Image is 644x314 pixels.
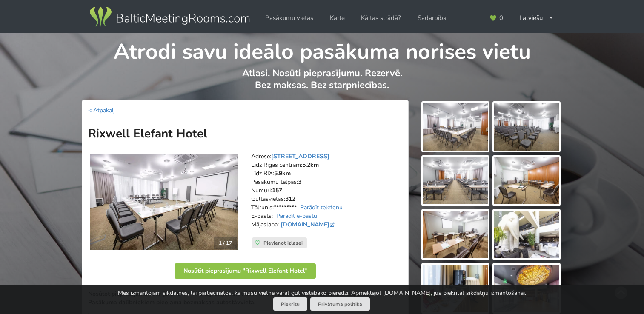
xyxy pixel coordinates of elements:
[355,10,407,26] a: Kā tas strādā?
[90,154,238,250] a: Viesnīca | Rīga | Rixwell Elefant Hotel 1 / 17
[310,297,370,311] a: Privātuma politika
[82,121,409,146] h1: Rixwell Elefant Hotel
[298,178,301,186] strong: 3
[82,33,562,66] h1: Atrodi savu ideālo pasākuma norises vietu
[82,67,562,100] p: Atlasi. Nosūti pieprasījumu. Rezervē. Bez maksas. Bez starpniecības.
[285,195,295,203] strong: 312
[494,211,559,258] img: Rixwell Elefant Hotel | Rīga | Pasākumu vieta - galerijas bilde
[494,157,559,205] img: Rixwell Elefant Hotel | Rīga | Pasākumu vieta - galerijas bilde
[423,265,488,312] img: Rixwell Elefant Hotel | Rīga | Pasākumu vieta - galerijas bilde
[88,106,114,114] a: < Atpakaļ
[272,186,282,194] strong: 157
[276,212,317,220] a: Parādīt e-pastu
[494,103,559,151] img: Rixwell Elefant Hotel | Rīga | Pasākumu vieta - galerijas bilde
[274,169,291,177] strong: 5.9km
[494,265,559,312] img: Rixwell Elefant Hotel | Rīga | Pasākumu vieta - galerijas bilde
[271,152,329,160] a: [STREET_ADDRESS]
[280,220,336,228] a: [DOMAIN_NAME]
[251,152,402,237] address: Adrese: Līdz Rīgas centram: Līdz RIX: Pasākumu telpas: Numuri: Gultasvietas: Tālrunis: E-pasts: M...
[175,263,316,279] button: Nosūtīt pieprasījumu "Rixwell Elefant Hotel"
[214,237,237,249] div: 1 / 17
[90,154,238,250] img: Viesnīca | Rīga | Rixwell Elefant Hotel
[263,240,303,246] span: Pievienot izlasei
[302,161,319,169] strong: 5.2km
[423,211,488,258] img: Rixwell Elefant Hotel | Rīga | Pasākumu vieta - galerijas bilde
[423,157,488,205] img: Rixwell Elefant Hotel | Rīga | Pasākumu vieta - galerijas bilde
[423,103,488,151] img: Rixwell Elefant Hotel | Rīga | Pasākumu vieta - galerijas bilde
[300,203,343,211] a: Parādīt telefonu
[273,297,307,311] button: Piekrītu
[324,10,351,26] a: Karte
[499,15,503,21] span: 0
[259,10,319,26] a: Pasākumu vietas
[88,5,251,29] img: Baltic Meeting Rooms
[412,10,452,26] a: Sadarbība
[513,10,560,26] div: Latviešu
